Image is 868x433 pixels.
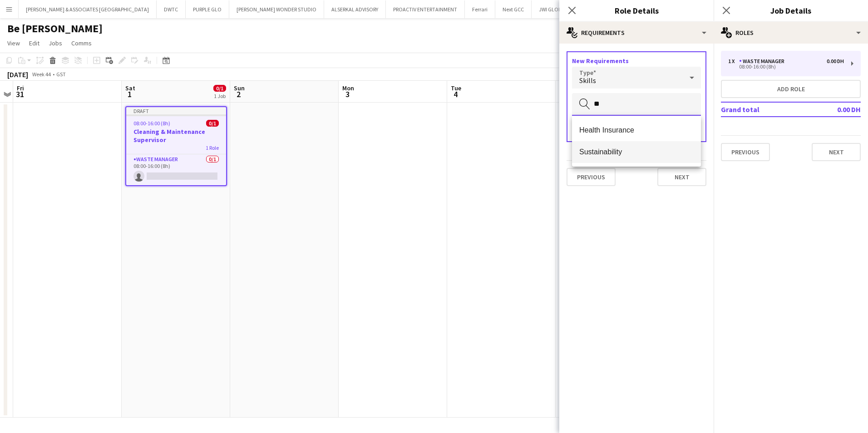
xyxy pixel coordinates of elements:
[133,120,170,127] span: 08:00-16:00 (8h)
[559,5,714,16] h3: Role Details
[721,80,861,98] button: Add role
[125,84,135,92] span: Sat
[126,107,226,114] div: Draft
[15,89,24,99] span: 31
[449,89,461,99] span: 4
[206,144,219,151] span: 1 Role
[721,102,807,117] td: Grand total
[229,0,324,18] button: [PERSON_NAME] WONDER STUDIO
[7,70,28,79] div: [DATE]
[579,148,694,156] span: Sustainability
[728,64,844,69] div: 08:00-16:00 (8h)
[579,126,694,134] span: Health Insurance
[19,0,157,18] button: [PERSON_NAME] & ASSOCIATES [GEOGRAPHIC_DATA]
[25,37,43,49] a: Edit
[657,168,706,186] button: Next
[451,84,461,92] span: Tue
[68,37,95,49] a: Comms
[324,0,386,18] button: ALSERKAL ADVISORY
[186,0,229,18] button: PURPLE GLO
[559,22,714,44] div: Requirements
[721,143,770,161] button: Previous
[728,58,739,64] div: 1 x
[807,102,861,117] td: 0.00 DH
[342,84,354,92] span: Mon
[214,93,226,99] div: 1 Job
[341,89,354,99] span: 3
[157,0,186,18] button: DWTC
[465,0,495,18] button: Ferrari
[45,37,66,49] a: Jobs
[7,39,20,47] span: View
[30,71,53,78] span: Week 44
[532,0,575,18] button: JWI GLOBAL
[232,89,245,99] span: 2
[572,57,701,65] h3: New Requirements
[234,84,245,92] span: Sun
[7,22,103,35] h1: Be [PERSON_NAME]
[386,0,465,18] button: PROACTIV ENTERTAINMENT
[495,0,532,18] button: Next GCC
[49,39,62,47] span: Jobs
[714,22,868,44] div: Roles
[126,154,226,185] app-card-role: Waste Manager0/108:00-16:00 (8h)
[124,89,135,99] span: 1
[579,76,596,85] span: Skills
[739,58,788,64] div: Waste Manager
[812,143,861,161] button: Next
[714,5,868,16] h3: Job Details
[213,85,226,92] span: 0/1
[17,84,24,92] span: Fri
[126,128,226,144] h3: Cleaning & Maintenance Supervisor
[71,39,92,47] span: Comms
[125,106,227,186] app-job-card: Draft08:00-16:00 (8h)0/1Cleaning & Maintenance Supervisor1 RoleWaste Manager0/108:00-16:00 (8h)
[29,39,39,47] span: Edit
[558,89,571,99] span: 5
[56,71,66,78] div: GST
[206,120,219,127] span: 0/1
[4,37,24,49] a: View
[567,168,616,186] button: Previous
[827,58,844,64] div: 0.00 DH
